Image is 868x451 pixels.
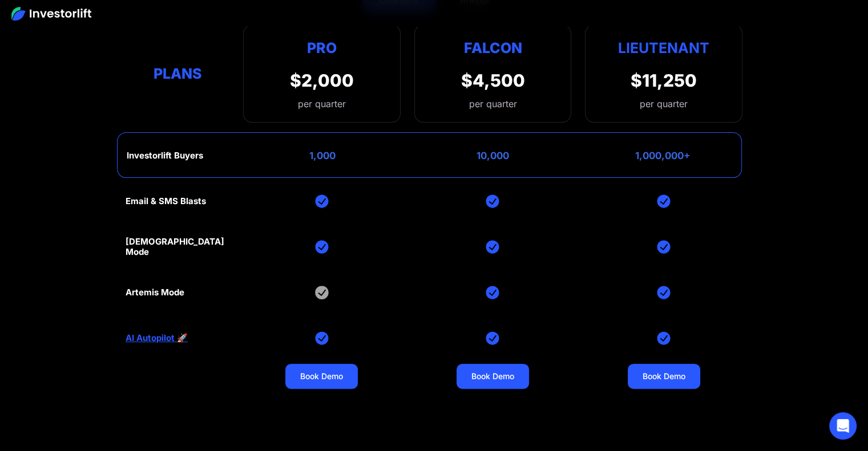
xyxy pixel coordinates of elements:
div: 10,000 [477,150,509,161]
div: per quarter [640,97,688,111]
div: Email & SMS Blasts [126,196,206,206]
div: 1,000 [309,150,336,161]
div: 1,000,000+ [635,150,691,161]
div: [DEMOGRAPHIC_DATA] Mode [126,237,229,257]
a: Book Demo [285,364,358,389]
div: per quarter [469,97,516,111]
div: per quarter [290,97,354,111]
strong: Lieutenant [618,39,709,56]
div: $4,500 [461,70,524,91]
div: Open Intercom Messenger [829,412,857,440]
div: Plans [126,63,229,85]
div: Pro [290,36,354,59]
div: Investorlift Buyers [127,151,203,161]
div: $11,250 [631,70,697,91]
a: Book Demo [628,364,700,389]
div: $2,000 [290,70,354,91]
div: Falcon [463,36,522,59]
a: AI Autopilot 🚀 [126,333,188,343]
a: Book Demo [457,364,529,389]
div: Artemis Mode [126,287,184,298]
